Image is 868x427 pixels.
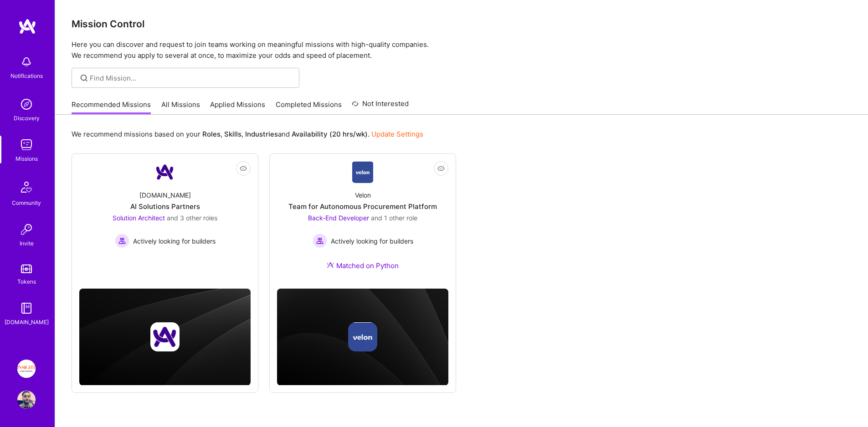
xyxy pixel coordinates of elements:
[17,220,36,239] img: Invite
[15,154,38,163] div: Missions
[12,198,41,208] div: Community
[277,161,448,281] a: Company LogoVelonTeam for Autonomous Procurement PlatformBack-End Developer and 1 other roleActiv...
[17,299,36,317] img: guide book
[130,202,200,211] div: AI Solutions Partners
[167,214,217,222] span: and 3 other roles
[20,239,34,248] div: Invite
[331,236,413,246] span: Actively looking for builders
[313,234,327,248] img: Actively looking for builders
[240,165,247,172] i: icon EyeClosed
[348,322,377,351] img: Company logo
[21,264,32,273] img: tokens
[371,130,423,138] a: Update Settings
[133,236,216,246] span: Actively looking for builders
[161,100,200,115] a: All Missions
[15,360,38,378] a: Insight Partners: Data & AI - Sourcing
[17,136,36,154] img: teamwork
[276,100,342,115] a: Completed Missions
[79,161,251,269] a: Company Logo[DOMAIN_NAME]AI Solutions PartnersSolution Architect and 3 other rolesActively lookin...
[90,73,293,83] input: overall type: UNKNOWN_TYPE server type: NO_SERVER_DATA heuristic type: UNKNOWN_TYPE label: Find M...
[79,289,251,386] img: cover
[15,391,38,409] a: User Avatar
[72,18,852,30] h3: Mission Control
[139,190,191,200] div: [DOMAIN_NAME]
[277,289,448,386] img: cover
[371,214,417,222] span: and 1 other role
[327,261,399,270] div: Matched on Python
[355,190,371,200] div: Velon
[79,73,89,83] i: icon SearchGrey
[5,317,49,327] div: [DOMAIN_NAME]
[292,130,368,138] b: Availability (20 hrs/wk)
[72,129,423,139] p: We recommend missions based on your , , and .
[15,176,37,198] img: Community
[437,165,445,172] i: icon EyeClosed
[150,322,180,351] img: Company logo
[352,161,374,183] img: Company Logo
[113,214,165,222] span: Solution Architect
[72,100,151,115] a: Recommended Missions
[327,261,334,269] img: Ateam Purple Icon
[17,95,36,113] img: discovery
[154,161,176,183] img: Company Logo
[308,214,369,222] span: Back-End Developer
[210,100,265,115] a: Applied Missions
[115,234,129,248] img: Actively looking for builders
[18,18,36,35] img: logo
[352,98,409,115] a: Not Interested
[17,53,36,71] img: bell
[14,113,40,123] div: Discovery
[17,360,36,378] img: Insight Partners: Data & AI - Sourcing
[10,71,43,81] div: Notifications
[288,202,437,211] div: Team for Autonomous Procurement Platform
[245,130,278,138] b: Industries
[17,277,36,286] div: Tokens
[202,130,221,138] b: Roles
[17,391,36,409] img: User Avatar
[72,39,852,61] p: Here you can discover and request to join teams working on meaningful missions with high-quality ...
[224,130,241,138] b: Skills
